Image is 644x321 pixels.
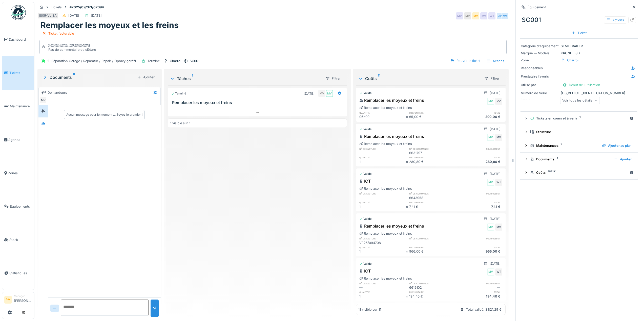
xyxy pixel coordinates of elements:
[359,91,372,95] div: Validé
[10,204,32,209] span: Équipements
[172,100,345,105] h3: Remplacer les moyeux et freins
[51,5,62,10] div: Tickets
[2,23,34,56] a: Dashboard
[359,237,406,240] h6: n° de facture
[496,12,504,19] div: JM
[456,237,502,240] h6: fournisseur
[148,59,160,63] div: Terminé
[530,170,628,175] div: Coûts
[522,155,636,164] summary: Documents4Ajouter
[530,130,632,134] div: Structure
[14,294,32,305] li: [PERSON_NAME]
[359,262,372,266] div: Validé
[464,12,471,19] div: MV
[456,159,502,164] div: 280,80 €
[359,97,424,103] div: Remplacer les moyeux et freins
[456,111,502,114] h6: total
[456,249,502,254] div: 966,00 €
[406,114,409,119] div: ×
[409,294,456,299] div: 194,40 €
[9,271,32,276] span: Statistiques
[487,134,494,141] div: MV
[409,204,456,209] div: 7,41 €
[9,70,32,75] span: Tickets
[358,76,480,82] div: Coûts
[487,224,494,231] div: MV
[456,290,502,294] h6: total
[495,268,502,276] div: WT
[521,58,559,63] div: Zone
[358,307,381,312] div: 11 visible sur 11
[487,98,494,105] div: MV
[569,30,589,36] div: Ticket
[323,75,343,82] div: Filtrer
[521,51,559,56] div: Marque — Modèle
[2,190,34,223] a: Équipements
[170,121,190,126] div: 1 visible sur 1
[495,98,502,105] div: VV
[359,240,406,245] div: VF25/094708
[409,151,456,155] div: 6631797
[47,59,136,63] div: 2. Réparation Garage / Reparatur / Repair / Opravy garáží
[359,147,406,151] h6: n° de facture
[456,151,502,155] div: —
[170,76,321,82] div: Tâches
[359,186,412,191] div: Remplacer les moyeux et freins
[8,171,32,176] span: Zones
[456,201,502,204] h6: total
[40,97,47,104] div: MV
[472,12,479,19] div: MV
[9,237,32,242] span: Stock
[170,59,181,63] div: Charroi
[68,5,106,10] strong: #2025/09/371/02394
[521,74,559,79] div: Prestataire favoris
[409,156,456,159] h6: prix unitaire
[171,91,186,96] div: Terminé
[359,151,406,155] div: —
[359,201,406,204] h6: quantité
[495,224,502,231] div: MV
[528,5,546,10] div: Équipement
[456,147,502,151] h6: fournisseur
[456,192,502,195] h6: fournisseur
[359,223,424,229] div: Remplacer les moyeux et freins
[359,249,406,254] div: 1
[456,294,502,299] div: 194,40 €
[495,179,502,186] div: WT
[521,44,559,48] div: Catégorie d'équipement
[487,179,494,186] div: MV
[522,127,636,137] summary: Structure
[2,90,34,123] a: Maintenance
[10,104,32,109] span: Maintenance
[359,192,406,195] h6: n° de facture
[192,76,193,82] sup: 1
[359,204,406,209] div: 1
[409,290,456,294] h6: prix unitaire
[522,114,636,123] summary: Tickets en cours et à venir1
[4,294,32,306] a: PM Manager[PERSON_NAME]
[530,157,610,162] div: Documents
[43,74,135,80] div: Documents
[456,156,502,159] h6: total
[359,268,371,274] div: ICT
[522,168,636,178] summary: Coûts3821 €
[490,216,501,221] div: [DATE]
[456,12,463,19] div: MV
[359,114,406,119] div: 06h00
[456,285,502,290] div: —
[359,105,412,110] div: Remplacer les moyeux et freins
[466,307,502,312] div: Total validé: 3 821,29 €
[40,20,179,30] h1: Remplacer les moyeux et les freins
[359,231,412,236] div: Remplacer les moyeux et freins
[560,97,600,104] div: Voir tous les détails
[521,66,559,70] div: Responsables
[2,123,34,156] a: Agenda
[495,134,502,141] div: MV
[490,171,501,176] div: [DATE]
[39,13,57,18] div: I809-VL SA
[456,240,502,245] div: —
[456,246,502,249] h6: total
[490,127,501,132] div: [DATE]
[409,114,456,119] div: 65,00 €
[14,294,32,298] div: Manager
